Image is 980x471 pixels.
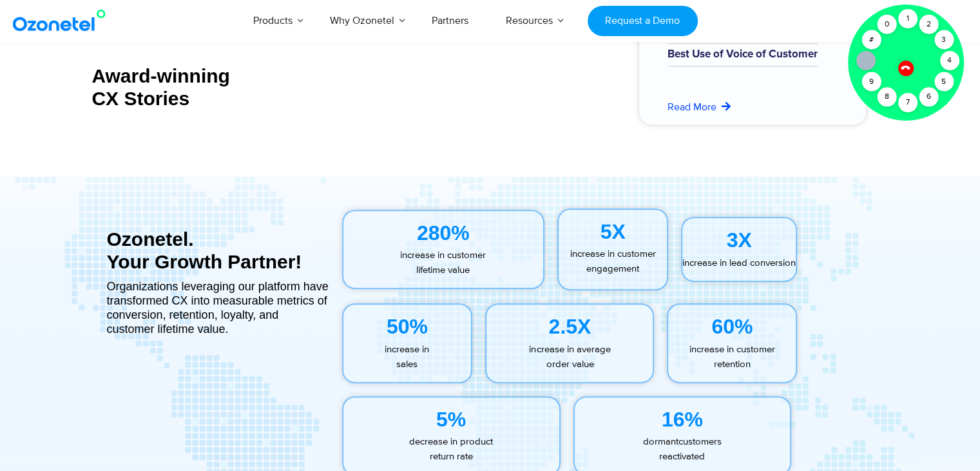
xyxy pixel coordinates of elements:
[919,87,938,106] div: 6
[934,72,954,92] div: 5
[588,6,698,36] a: Request a Demo
[861,72,881,92] div: 9
[934,30,954,50] div: 3
[898,9,918,28] div: 1
[107,228,329,273] div: Ozonetel. Your Growth Partner!
[668,99,733,115] a: Read More
[861,30,881,50] div: #
[668,43,818,66] h6: Best Use of Voice of Customer
[343,217,544,248] div: 280%
[877,87,896,106] div: 8
[343,311,472,342] div: 50%
[575,435,791,464] p: customers reactivated
[559,247,667,276] p: increase in customer engagement
[575,404,791,435] div: 16%
[486,343,653,372] p: increase in average order value
[343,404,559,435] div: 5%
[682,225,796,256] div: 3X
[91,65,334,110] div: Award-winning CX Stories
[107,279,329,336] div: Organizations leveraging our platform have transformed CX into measurable metrics of conversion, ...
[668,343,796,372] p: increase in customer retention
[877,15,896,34] div: 0
[898,93,918,112] div: 7
[643,436,678,448] span: dormant
[486,311,653,342] div: 2.5X
[559,216,667,247] div: 5X
[940,51,959,70] div: 4
[682,256,796,271] p: increase in lead conversion
[343,343,472,372] p: increase in sales
[668,311,796,342] div: 60%
[343,248,544,277] p: increase in customer lifetime value
[343,435,559,464] p: decrease in product return rate
[919,15,938,34] div: 2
